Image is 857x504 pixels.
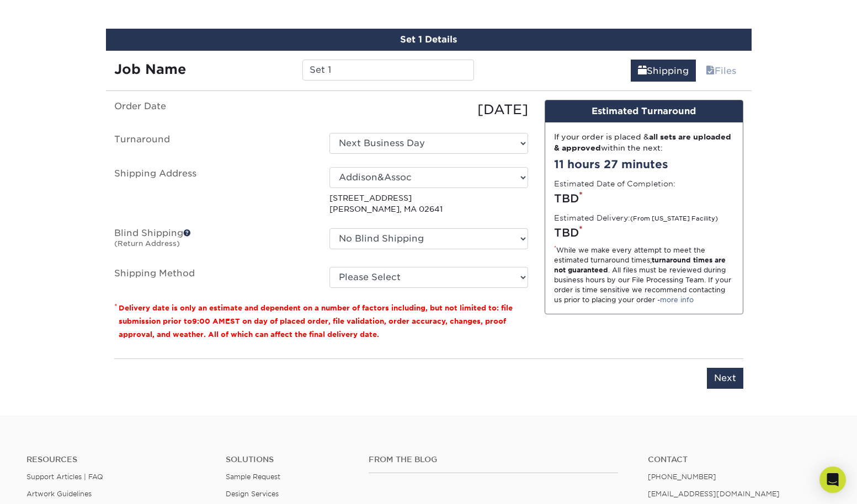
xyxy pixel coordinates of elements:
[648,490,780,498] a: [EMAIL_ADDRESS][DOMAIN_NAME]
[638,66,647,76] span: shipping
[106,228,321,254] label: Blind Shipping
[106,167,321,215] label: Shipping Address
[819,467,846,493] div: Open Intercom Messenger
[369,455,618,464] h4: From the Blog
[26,490,92,498] a: Artwork Guidelines
[192,317,225,325] span: 9:00 AM
[26,455,209,464] h4: Resources
[106,267,321,288] label: Shipping Method
[106,29,752,51] div: Set 1 Details
[554,131,734,154] div: If your order is placed & within the next:
[26,473,103,481] a: Support Articles | FAQ
[660,296,694,304] a: more info
[302,60,474,81] input: Enter a job name
[106,100,321,120] label: Order Date
[554,245,734,305] div: While we make every attempt to meet the estimated turnaround times; . All files must be reviewed ...
[226,455,352,464] h4: Solutions
[114,61,186,77] strong: Job Name
[648,455,831,464] a: Contact
[545,100,743,122] div: Estimated Turnaround
[554,224,734,241] div: TBD
[554,212,718,223] label: Estimated Delivery:
[226,473,280,481] a: Sample Request
[630,215,718,222] small: (From [US_STATE] Facility)
[554,256,726,274] strong: turnaround times are not guaranteed
[707,368,743,389] input: Next
[106,133,321,154] label: Turnaround
[329,192,528,215] p: [STREET_ADDRESS] [PERSON_NAME], MA 02641
[554,190,734,207] div: TBD
[119,304,513,339] small: Delivery date is only an estimate and dependent on a number of factors including, but not limited...
[699,60,743,82] a: Files
[631,60,696,82] a: Shipping
[321,100,536,120] div: [DATE]
[226,490,279,498] a: Design Services
[648,473,716,481] a: [PHONE_NUMBER]
[554,156,734,173] div: 11 hours 27 minutes
[706,66,715,76] span: files
[554,178,675,189] label: Estimated Date of Completion:
[114,239,180,248] small: (Return Address)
